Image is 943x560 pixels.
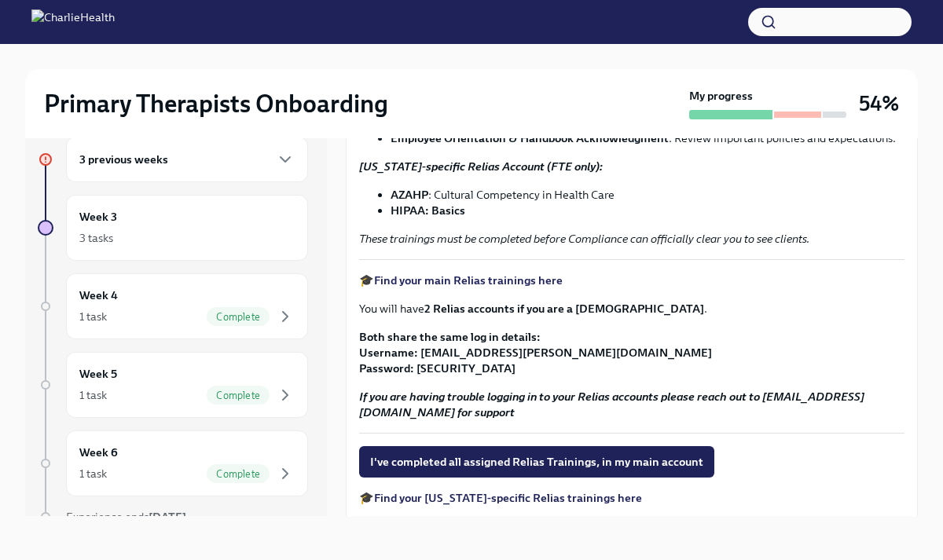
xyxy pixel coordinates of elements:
h6: Week 3 [79,208,117,225]
li: : Cultural Competency in Health Care [391,187,904,203]
h3: 54% [859,90,899,118]
div: 3 tasks [79,230,113,246]
strong: 2 Relias accounts if you are a [DEMOGRAPHIC_DATA] [424,302,704,316]
span: Experience ends [66,510,186,524]
strong: [DATE] [149,510,186,524]
button: I've completed all assigned Relias Trainings, in my main account [359,446,714,478]
a: Find your main Relias trainings here [374,273,563,287]
p: You will have . [359,301,904,317]
strong: Both share the same log in details: Username: [EMAIL_ADDRESS][PERSON_NAME][DOMAIN_NAME] Password:... [359,330,712,375]
div: 1 task [79,466,107,481]
strong: My progress [689,88,753,104]
strong: If you are having trouble logging in to your Relias accounts please reach out to [EMAIL_ADDRESS][... [359,390,864,419]
h6: Week 6 [79,444,118,461]
em: These trainings must be completed before Compliance can officially clear you to see clients. [359,232,809,246]
a: Week 41 taskComplete [38,273,308,339]
p: 🎓 [359,273,904,288]
span: Complete [207,311,270,323]
span: I've completed all assigned Relias Trainings, in my main account [370,454,703,470]
h6: Week 4 [79,287,118,304]
li: : Review important policies and expectations. [391,130,904,146]
strong: [US_STATE]-specific Relias Account (FTE only): [359,159,603,174]
p: 🎓 [359,490,904,506]
div: 3 previous weeks [66,137,308,182]
div: 1 task [79,309,107,324]
a: Week 51 taskComplete [38,352,308,418]
a: Week 61 taskComplete [38,430,308,496]
h2: Primary Therapists Onboarding [44,88,388,119]
strong: AZAHP [391,188,428,202]
img: CharlieHealth [31,9,115,35]
h6: Week 5 [79,365,117,382]
h6: 3 previous weeks [79,151,168,168]
strong: HIPAA: Basics [391,203,465,218]
span: Complete [207,390,270,401]
span: Complete [207,468,270,480]
div: 1 task [79,387,107,403]
a: Week 33 tasks [38,195,308,261]
a: Find your [US_STATE]-specific Relias trainings here [374,491,642,505]
strong: Employee Orientation & Handbook Acknowledgment [391,131,669,145]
